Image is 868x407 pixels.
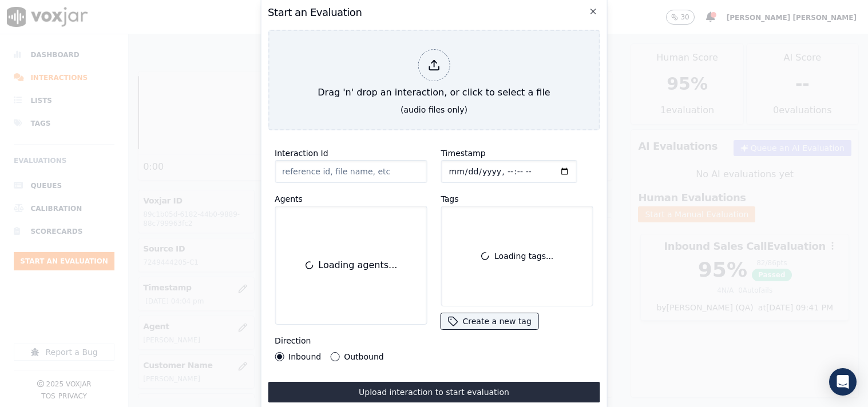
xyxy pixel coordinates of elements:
input: reference id, file name, etc [275,160,427,183]
label: Interaction Id [275,149,328,158]
div: Drag 'n' drop an interaction, or click to select a file [313,45,554,104]
button: Drag 'n' drop an interaction, or click to select a file (audio files only) [268,30,600,130]
label: Timestamp [441,149,485,158]
div: Loading agents... [282,213,419,317]
button: Create a new tag [441,313,538,329]
label: Direction [275,336,311,345]
h2: Start an Evaluation [268,5,600,21]
label: Outbound [344,353,383,361]
div: Open Intercom Messenger [829,368,857,396]
label: Inbound [288,353,321,361]
label: Agents [275,194,303,203]
div: Loading tags... [446,211,588,301]
button: Upload interaction to start evaluation [268,382,600,402]
div: (audio files only) [401,104,467,115]
label: Tags [441,194,458,203]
